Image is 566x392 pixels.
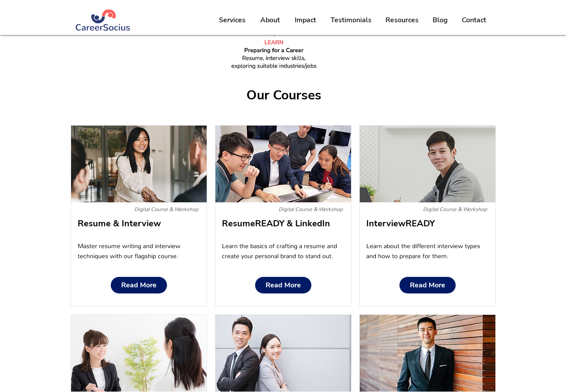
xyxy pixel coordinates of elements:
a: Testimonials [324,9,378,31]
a: Read More [399,277,456,293]
span: Read More [266,281,301,290]
img: Logo Blue (#283972) png.png [75,10,131,31]
span: Learn about the different interview types and how to prepare for them. [366,242,480,259]
p: Resources [381,9,423,31]
p: Impact [290,9,321,31]
a: Blog [425,9,454,31]
span: Read More [410,281,445,290]
a: Read More [111,277,167,293]
p: Services [215,9,250,31]
span: Digital Course & Workshop [279,206,343,213]
span: Digital Course & Workshop [134,206,198,213]
span: Read More [121,281,157,290]
a: Impact [287,9,324,31]
a: Resources [378,9,425,31]
p: Contact [457,9,491,31]
span: Learn the basics of crafting a resume and create your personal brand to stand out. [222,242,337,259]
span: InterviewREADY [366,218,435,229]
span: Digital Course & Workshop [423,206,487,213]
span: Resume & Interview [78,218,161,229]
p: About [256,9,284,31]
span: ResumeREADY & LinkedIn [222,218,330,229]
a: Contact [454,9,493,31]
a: Read More [255,277,311,293]
a: Services [211,9,252,31]
p: Blog [428,9,452,31]
nav: Site [211,9,493,31]
a: About [252,9,287,31]
span: Master resume writing and interview techniques with our flagship course. [78,242,181,259]
p: Testimonials [326,9,376,31]
span: Our Courses [246,86,321,104]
